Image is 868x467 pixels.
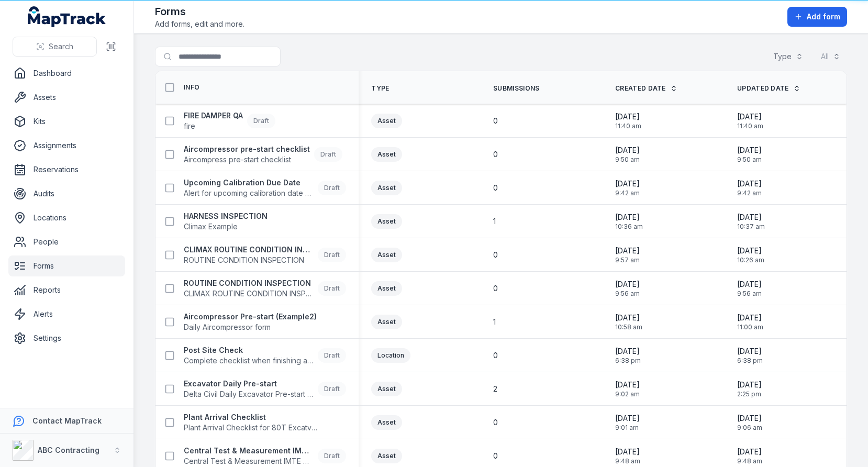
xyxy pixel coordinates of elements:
[766,47,810,66] button: Type
[615,380,640,398] time: 22/08/2025, 9:02:43 am
[737,179,762,189] span: [DATE]
[8,328,125,349] a: Settings
[8,280,125,301] a: Reports
[184,177,346,198] a: Upcoming Calibration Due DateAlert for upcoming calibration date dueDraft
[737,313,763,331] time: 02/09/2025, 11:00:02 am
[13,37,97,57] button: Search
[615,84,677,93] a: Created Date
[184,188,314,198] span: Alert for upcoming calibration date due
[615,189,640,197] span: 9:42 am
[184,121,243,131] span: fire
[184,221,268,232] span: Climax Example
[155,4,244,19] h2: Forms
[184,110,243,121] strong: FIRE DAMPER QA
[184,244,314,255] strong: CLIMAX ROUTINE CONDITION INSPECTION
[737,155,762,164] span: 9:50 am
[184,379,346,399] a: Excavator Daily Pre-startDelta Civil Daily Excavator Pre-start ChecklistDraft
[318,181,346,195] div: Draft
[184,312,317,332] a: Aircompressor Pre-start (Example2)Daily Aircompressor form
[184,278,314,288] strong: ROUTINE CONDITION INSPECTION
[8,87,125,108] a: Assets
[737,346,763,357] span: [DATE]
[814,47,847,66] button: All
[615,313,642,331] time: 02/09/2025, 10:58:26 am
[615,313,642,323] span: [DATE]
[8,63,125,84] a: Dashboard
[371,214,402,229] div: Asset
[737,323,763,331] span: 11:00 am
[615,212,643,223] span: [DATE]
[615,223,643,231] span: 10:36 am
[32,416,102,425] strong: Contact MapTrack
[493,384,497,394] span: 2
[371,315,402,329] div: Asset
[184,211,268,232] a: HARNESS INSPECTIONClimax Example
[184,288,314,299] span: CLIMAX ROUTINE CONDITION INSPECTION
[615,457,640,465] span: 9:48 am
[184,322,317,332] span: Daily Aircompressor form
[615,145,640,164] time: 10/09/2025, 9:50:17 am
[615,279,640,298] time: 08/09/2025, 9:56:52 am
[615,390,640,398] span: 9:02 am
[737,447,762,457] span: [DATE]
[371,415,402,430] div: Asset
[615,212,643,231] time: 08/09/2025, 10:36:27 am
[615,84,666,93] span: Created Date
[737,380,762,398] time: 06/09/2025, 2:25:30 pm
[371,84,389,93] span: Type
[318,348,346,363] div: Draft
[615,112,641,130] time: 10/09/2025, 11:40:37 am
[615,346,641,357] span: [DATE]
[184,83,199,92] span: Info
[371,147,402,162] div: Asset
[184,211,268,221] strong: HARNESS INSPECTION
[615,447,640,465] time: 20/08/2025, 9:48:20 am
[737,112,763,130] time: 10/09/2025, 11:40:37 am
[318,281,346,296] div: Draft
[38,446,99,454] strong: ABC Contracting
[737,84,800,93] a: Updated Date
[8,304,125,325] a: Alerts
[184,255,314,265] span: ROUTINE CONDITION INSPECTION
[737,413,762,432] time: 22/08/2025, 9:06:46 am
[615,447,640,457] span: [DATE]
[737,122,763,130] span: 11:40 am
[493,317,496,327] span: 1
[247,114,275,128] div: Draft
[737,447,762,465] time: 20/08/2025, 9:48:33 am
[615,424,640,432] span: 9:01 am
[737,279,762,290] span: [DATE]
[615,413,640,424] span: [DATE]
[184,244,346,265] a: CLIMAX ROUTINE CONDITION INSPECTIONROUTINE CONDITION INSPECTIONDraft
[371,281,402,296] div: Asset
[737,346,763,365] time: 26/08/2025, 6:38:08 pm
[493,183,498,193] span: 0
[615,290,640,298] span: 9:56 am
[737,279,762,298] time: 08/09/2025, 9:56:52 am
[615,279,640,290] span: [DATE]
[493,451,498,461] span: 0
[737,390,762,398] span: 2:25 pm
[787,7,847,27] button: Add form
[184,456,314,466] span: Central Test & Measurement IMTE Calibration
[737,380,762,390] span: [DATE]
[8,135,125,156] a: Assignments
[8,207,125,228] a: Locations
[8,159,125,180] a: Reservations
[371,114,402,128] div: Asset
[737,290,762,298] span: 9:56 am
[8,255,125,276] a: Forms
[615,246,640,264] time: 08/09/2025, 9:57:32 am
[493,283,498,294] span: 0
[615,155,640,164] span: 9:50 am
[314,147,342,162] div: Draft
[318,382,346,396] div: Draft
[184,345,346,366] a: Post Site CheckComplete checklist when finishing a jobDraft
[184,177,314,188] strong: Upcoming Calibration Due Date
[737,112,763,122] span: [DATE]
[49,41,73,52] span: Search
[737,84,789,93] span: Updated Date
[493,350,498,361] span: 0
[371,449,402,463] div: Asset
[493,417,498,428] span: 0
